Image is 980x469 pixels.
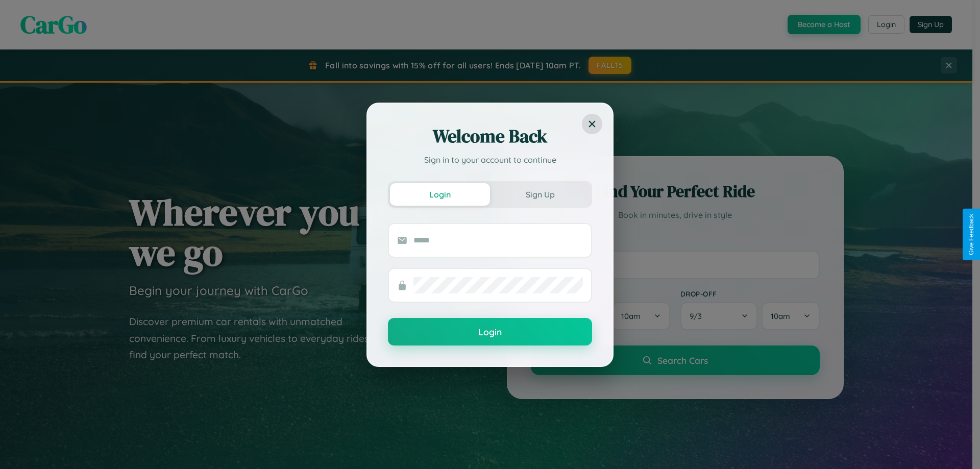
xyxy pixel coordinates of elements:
[388,318,592,345] button: Login
[388,154,592,166] p: Sign in to your account to continue
[390,183,490,206] button: Login
[490,183,590,206] button: Sign Up
[968,214,975,255] div: Give Feedback
[388,124,592,149] h2: Welcome Back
